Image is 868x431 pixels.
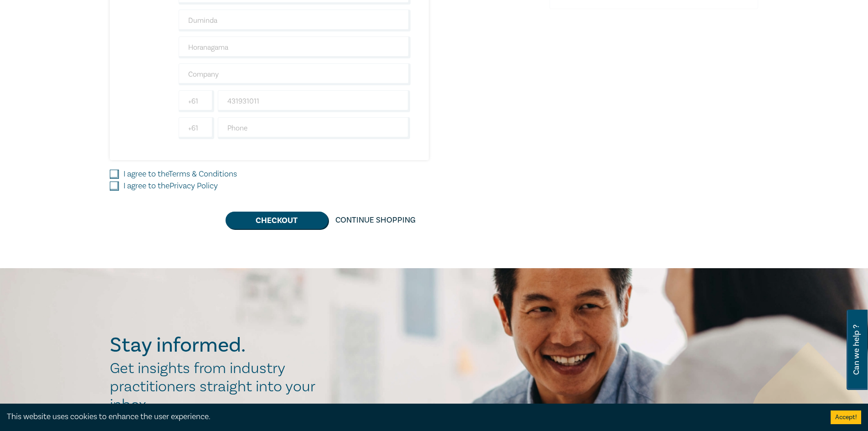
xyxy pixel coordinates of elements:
[852,315,861,384] span: Can we help ?
[169,181,218,191] a: Privacy Policy
[123,168,237,180] label: I agree to the
[7,411,817,423] div: This website uses cookies to enhance the user experience.
[179,10,411,31] input: First Name*
[831,410,861,424] button: Accept cookies
[110,359,325,414] h2: Get insights from industry practitioners straight into your inbox.
[328,212,423,229] a: Continue Shopping
[179,117,214,139] input: +61
[110,333,325,357] h2: Stay informed.
[218,117,411,139] input: Phone
[123,180,218,192] label: I agree to the
[179,90,214,112] input: +61
[179,63,411,85] input: Company
[226,212,328,229] button: Checkout
[169,169,237,179] a: Terms & Conditions
[179,36,411,58] input: Last Name*
[218,90,411,112] input: Mobile*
